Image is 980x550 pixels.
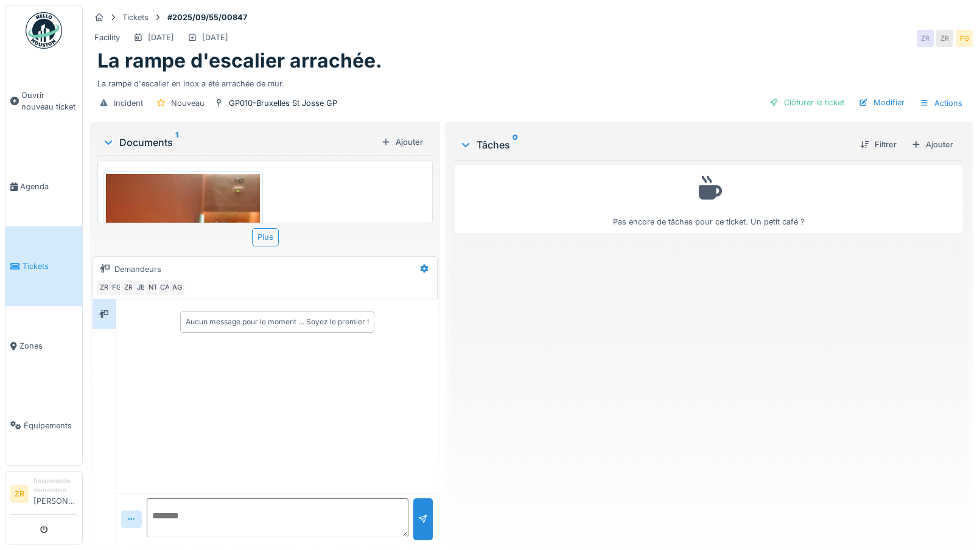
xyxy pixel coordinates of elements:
[102,135,376,150] div: Documents
[229,97,337,109] div: GP010-Bruxelles St Josse GP
[114,97,143,109] div: Incident
[96,279,113,296] div: ZR
[97,49,382,72] h1: La rampe d'escalier arrachée.
[23,260,77,272] span: Tickets
[906,136,958,153] div: Ajouter
[5,386,82,465] a: Équipements
[5,306,82,386] a: Zones
[163,12,252,23] strong: #2025/09/55/00847
[21,89,77,113] span: Ouvrir nouveau ticket
[10,476,77,515] a: ZR Responsable demandeur[PERSON_NAME]
[5,147,82,226] a: Agenda
[917,30,934,47] div: ZR
[122,12,149,23] div: Tickets
[132,279,149,296] div: JB
[97,73,965,89] div: La rampe d'escalier en inox a été arrachée de mur.
[156,279,173,296] div: CA
[460,137,850,152] div: Tâches
[33,476,77,495] div: Responsable demandeur
[171,97,205,109] div: Nouveau
[956,30,973,47] div: FG
[936,30,953,47] div: ZR
[108,279,125,296] div: FG
[114,263,161,275] div: Demandeurs
[854,94,909,111] div: Modifier
[120,279,137,296] div: ZR
[10,485,29,503] li: ZR
[914,94,968,112] div: Actions
[26,12,62,49] img: Badge_color-CXgf-gQk.svg
[169,279,186,296] div: AG
[144,279,161,296] div: NT
[186,316,369,327] div: Aucun message pour le moment … Soyez le premier !
[202,32,228,43] div: [DATE]
[252,228,279,246] div: Plus
[5,55,82,147] a: Ouvrir nouveau ticket
[463,171,955,228] div: Pas encore de tâches pour ce ticket. Un petit café ?
[5,226,82,306] a: Tickets
[513,137,518,152] sup: 0
[106,174,260,379] img: 7nqjgxdr83qvqqx8k4l074ujv9uu
[765,94,849,111] div: Clôturer le ticket
[33,476,77,512] li: [PERSON_NAME]
[20,181,77,192] span: Agenda
[19,340,77,352] span: Zones
[148,32,174,43] div: [DATE]
[376,134,428,150] div: Ajouter
[855,136,901,153] div: Filtrer
[175,135,178,150] sup: 1
[94,32,120,43] div: Facility
[24,420,77,431] span: Équipements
